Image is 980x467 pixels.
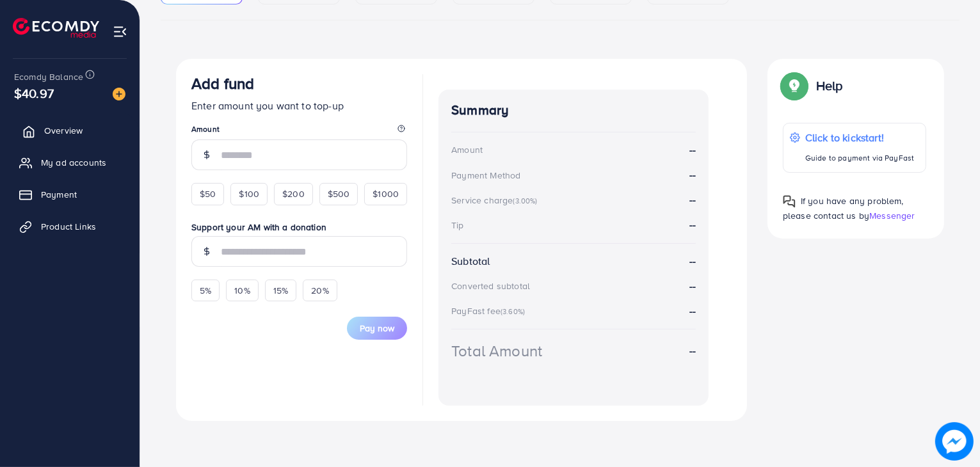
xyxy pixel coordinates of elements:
[200,284,211,297] span: 5%
[451,280,530,292] div: Converted subtotal
[805,130,914,145] p: Click to kickstart!
[311,284,328,297] span: 20%
[10,182,130,207] a: Payment
[113,88,125,100] img: image
[13,18,99,38] img: logo
[869,209,915,222] span: Messenger
[451,219,463,232] div: Tip
[451,305,529,317] div: PayFast fee
[41,220,96,233] span: Product Links
[451,194,541,207] div: Service charge
[783,194,904,222] span: If you have any problem, please contact us by
[451,169,520,182] div: Payment Method
[451,254,490,269] div: Subtotal
[328,187,350,200] span: $500
[200,187,216,200] span: $50
[451,143,483,156] div: Amount
[191,74,254,93] h3: Add fund
[10,118,130,143] a: Overview
[451,102,696,118] h4: Summary
[14,84,54,102] span: $40.97
[689,218,696,232] strong: --
[935,422,974,461] img: image
[10,150,130,175] a: My ad accounts
[805,150,914,166] p: Guide to payment via PayFast
[689,143,696,157] strong: --
[273,284,288,297] span: 15%
[191,221,407,233] label: Support your AM with a donation
[44,124,83,137] span: Overview
[689,344,696,358] strong: --
[689,254,696,269] strong: --
[689,304,696,318] strong: --
[191,98,407,113] p: Enter amount you want to top-up
[513,196,537,206] small: (3.00%)
[41,188,77,201] span: Payment
[10,214,130,239] a: Product Links
[14,70,83,83] span: Ecomdy Balance
[689,168,696,182] strong: --
[282,187,305,200] span: $200
[451,340,542,362] div: Total Amount
[783,74,806,97] img: Popup guide
[41,156,106,169] span: My ad accounts
[347,317,407,340] button: Pay now
[689,193,696,207] strong: --
[689,279,696,294] strong: --
[239,187,259,200] span: $100
[783,195,796,208] img: Popup guide
[816,78,843,93] p: Help
[501,306,525,317] small: (3.60%)
[360,322,394,335] span: Pay now
[234,284,250,297] span: 10%
[191,123,407,139] legend: Amount
[113,24,127,39] img: menu
[373,187,399,200] span: $1000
